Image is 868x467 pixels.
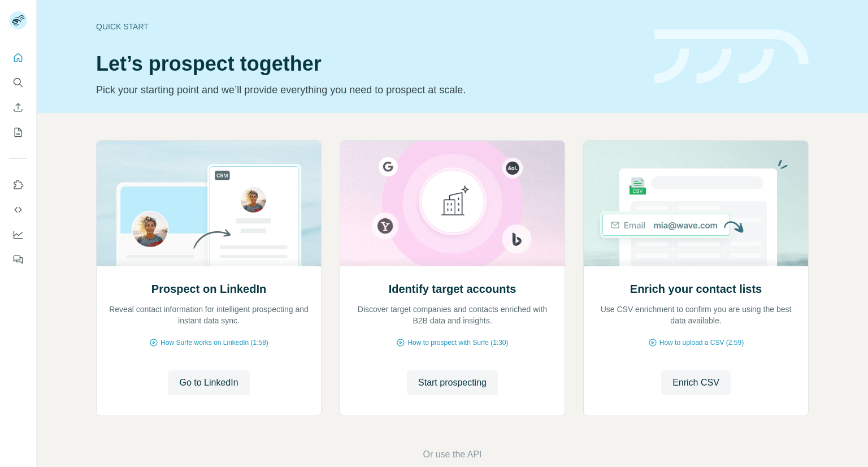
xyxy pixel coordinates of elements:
button: Use Surfe on LinkedIn [9,175,27,195]
button: Or use the API [423,448,481,461]
p: Pick your starting point and we’ll provide everything you need to prospect at scale. [96,82,641,98]
button: Use Surfe API [9,200,27,220]
span: Enrich CSV [672,376,719,390]
button: Quick start [9,47,27,68]
span: How Surfe works on LinkedIn (1:58) [160,338,268,348]
h2: Identify target accounts [389,281,517,297]
span: Start prospecting [418,376,487,390]
h1: Let’s prospect together [96,53,641,75]
button: Start prospecting [407,370,498,395]
button: Enrich CSV [9,97,27,118]
button: Feedback [9,249,27,270]
span: How to prospect with Surfe (1:30) [407,338,508,348]
img: Identify target accounts [340,141,565,266]
p: Discover target companies and contacts enriched with B2B data and insights. [351,304,553,326]
h2: Enrich your contact lists [630,281,762,297]
button: My lists [9,122,27,142]
button: Dashboard [9,224,27,245]
p: Reveal contact information for intelligent prospecting and instant data sync. [108,304,310,326]
button: Enrich CSV [661,370,731,395]
img: Enrich your contact lists [583,141,809,266]
span: Go to LinkedIn [179,376,238,390]
div: Quick start [96,21,641,32]
button: Search [9,72,27,93]
img: banner [654,29,809,84]
h2: Prospect on LinkedIn [151,281,266,297]
span: How to upload a CSV (2:59) [659,338,744,348]
p: Use CSV enrichment to confirm you are using the best data available. [595,304,797,326]
img: Prospect on LinkedIn [96,141,322,266]
button: Go to LinkedIn [168,370,249,395]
